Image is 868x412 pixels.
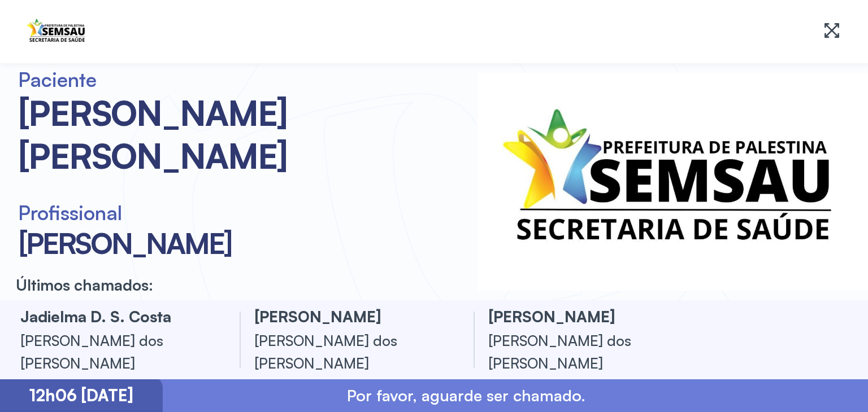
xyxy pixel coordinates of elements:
h6: Paciente [18,67,466,91]
h3: [PERSON_NAME] [488,305,680,328]
h3: jadielma d. s. costa [20,305,212,328]
div: [PERSON_NAME] [PERSON_NAME] [18,91,466,177]
h3: [PERSON_NAME] [254,305,446,328]
div: [PERSON_NAME] dos [PERSON_NAME] [20,329,212,374]
div: [PERSON_NAME] [18,225,466,261]
div: [PERSON_NAME] dos [PERSON_NAME] [254,329,446,374]
div: [PERSON_NAME] dos [PERSON_NAME] [488,329,680,374]
p: Últimos chamados: [16,275,153,295]
h6: Profissional [18,200,466,225]
img: Logotipo do estabelecimento [23,12,92,51]
img: Imagem reservada para divulgação dentro do painel [478,73,868,291]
